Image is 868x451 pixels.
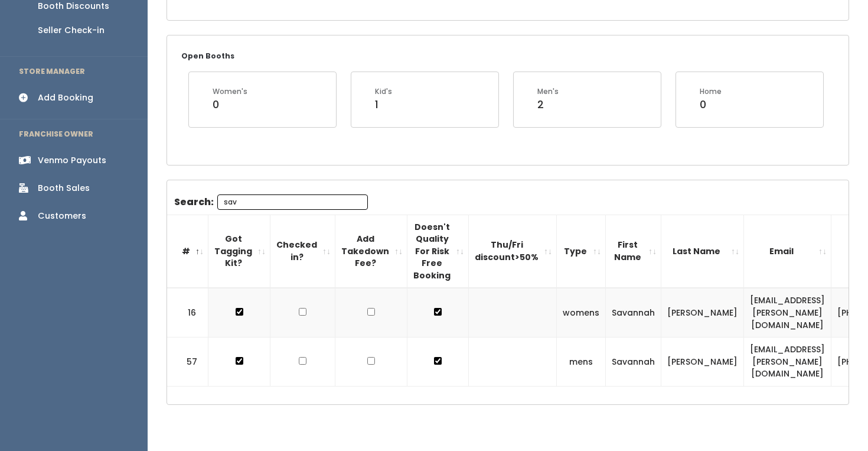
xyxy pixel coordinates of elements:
[407,215,469,288] th: Doesn't Quality For Risk Free Booking : activate to sort column ascending
[557,288,606,337] td: womens
[606,338,661,387] td: Savannah
[208,215,270,288] th: Got Tagging Kit?: activate to sort column ascending
[661,338,744,387] td: [PERSON_NAME]
[335,215,407,288] th: Add Takedown Fee?: activate to sort column ascending
[167,215,208,288] th: #: activate to sort column descending
[38,92,93,104] div: Add Booking
[181,51,234,61] small: Open Booths
[661,288,744,337] td: [PERSON_NAME]
[167,288,208,337] td: 16
[38,154,106,167] div: Venmo Payouts
[606,288,661,337] td: Savannah
[375,86,392,97] div: Kid's
[167,338,208,387] td: 57
[557,215,606,288] th: Type: activate to sort column ascending
[213,86,247,97] div: Women's
[174,194,368,210] label: Search:
[469,215,557,288] th: Thu/Fri discount&gt;50%: activate to sort column ascending
[661,215,744,288] th: Last Name: activate to sort column ascending
[744,338,831,387] td: [EMAIL_ADDRESS][PERSON_NAME][DOMAIN_NAME]
[537,97,559,112] div: 2
[744,288,831,337] td: [EMAIL_ADDRESS][PERSON_NAME][DOMAIN_NAME]
[270,215,335,288] th: Checked in?: activate to sort column ascending
[213,97,247,112] div: 0
[700,97,722,112] div: 0
[606,215,661,288] th: First Name: activate to sort column ascending
[537,86,559,97] div: Men's
[38,182,90,194] div: Booth Sales
[38,210,86,222] div: Customers
[217,194,368,210] input: Search:
[557,338,606,387] td: mens
[38,24,105,37] div: Seller Check-in
[744,215,831,288] th: Email: activate to sort column ascending
[375,97,392,112] div: 1
[700,86,722,97] div: Home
